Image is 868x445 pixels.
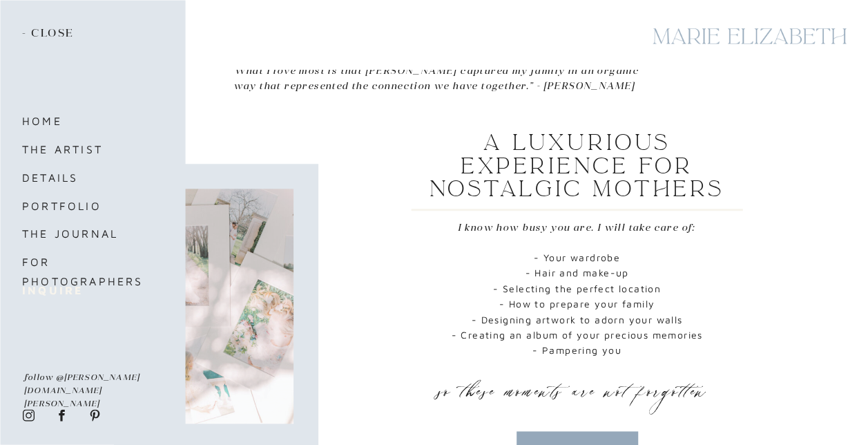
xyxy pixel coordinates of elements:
[22,196,138,216] a: portfolio
[22,281,138,300] a: inquire
[22,168,138,187] a: details
[458,220,696,233] p: I know how busy you are. I will take care of:
[439,372,715,410] p: so these moments are not forgotten
[22,252,175,272] a: For Photographers
[220,63,649,95] p: “What I love most is that [PERSON_NAME] captured my family in an organic way that represented the...
[22,284,83,296] b: inquire
[398,131,755,205] p: A luxurious experience for nostalgic mothers
[22,224,138,243] a: the journal
[22,26,79,41] p: - close
[22,140,138,159] a: the artist
[24,370,155,384] p: follow @[PERSON_NAME][DOMAIN_NAME][PERSON_NAME]
[22,111,138,131] a: home
[437,250,717,365] p: - Your wardrobe - Hair and make-up - Selecting the perfect location - How to prepare your family ...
